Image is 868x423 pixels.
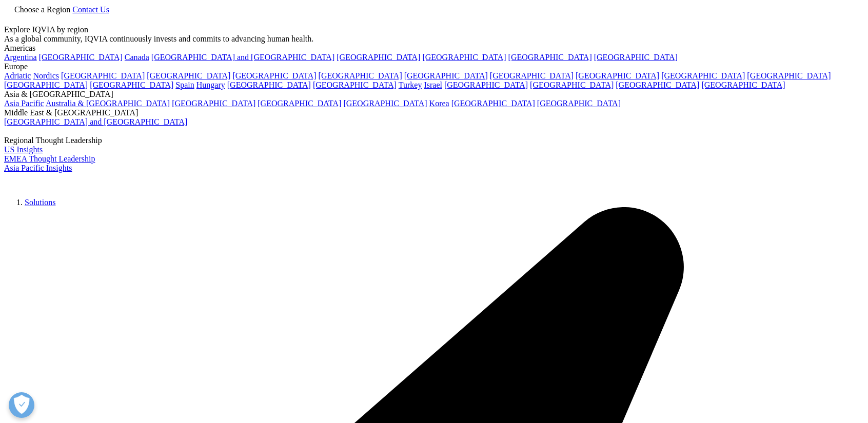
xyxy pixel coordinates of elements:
[46,99,170,108] a: Australia & [GEOGRAPHIC_DATA]
[4,145,43,154] a: US Insights
[530,80,614,89] a: [GEOGRAPHIC_DATA]
[258,99,341,108] a: [GEOGRAPHIC_DATA]
[25,198,55,207] a: Solutions
[61,71,145,80] a: [GEOGRAPHIC_DATA]
[4,136,864,145] div: Regional Thought Leadership
[319,71,402,80] a: [GEOGRAPHIC_DATA]
[4,80,88,89] a: [GEOGRAPHIC_DATA]
[701,80,785,89] a: [GEOGRAPHIC_DATA]
[451,99,535,108] a: [GEOGRAPHIC_DATA]
[227,80,311,89] a: [GEOGRAPHIC_DATA]
[313,80,397,89] a: [GEOGRAPHIC_DATA]
[337,53,420,62] a: [GEOGRAPHIC_DATA]
[4,34,864,44] div: As a global community, IQVIA continuously invests and commits to advancing human health.
[490,71,574,80] a: [GEOGRAPHIC_DATA]
[14,5,70,14] span: Choose a Region
[90,80,173,89] a: [GEOGRAPHIC_DATA]
[576,71,659,80] a: [GEOGRAPHIC_DATA]
[72,5,109,14] a: Contact Us
[151,53,334,62] a: [GEOGRAPHIC_DATA] and [GEOGRAPHIC_DATA]
[4,117,187,126] a: [GEOGRAPHIC_DATA] and [GEOGRAPHIC_DATA]
[39,53,123,62] a: [GEOGRAPHIC_DATA]
[429,99,449,108] a: Korea
[33,71,59,80] a: Nordics
[4,53,37,62] a: Argentina
[232,71,316,80] a: [GEOGRAPHIC_DATA]
[175,80,194,89] a: Spain
[4,90,864,99] div: Asia & [GEOGRAPHIC_DATA]
[404,71,488,80] a: [GEOGRAPHIC_DATA]
[4,154,95,163] a: EMEA Thought Leadership
[125,53,149,62] a: Canada
[4,62,864,71] div: Europe
[4,173,86,188] img: IQVIA Healthcare Information Technology and Pharma Clinical Research Company
[616,80,699,89] a: [GEOGRAPHIC_DATA]
[4,44,864,53] div: Americas
[424,80,442,89] a: Israel
[661,71,745,80] a: [GEOGRAPHIC_DATA]
[747,71,831,80] a: [GEOGRAPHIC_DATA]
[147,71,230,80] a: [GEOGRAPHIC_DATA]
[172,99,255,108] a: [GEOGRAPHIC_DATA]
[399,80,422,89] a: Turkey
[444,80,528,89] a: [GEOGRAPHIC_DATA]
[9,392,34,418] button: Open Preferences
[594,53,678,62] a: [GEOGRAPHIC_DATA]
[4,71,31,80] a: Adriatic
[537,99,621,108] a: [GEOGRAPHIC_DATA]
[508,53,592,62] a: [GEOGRAPHIC_DATA]
[422,53,506,62] a: [GEOGRAPHIC_DATA]
[196,80,225,89] a: Hungary
[4,164,72,172] a: Asia Pacific Insights
[343,99,427,108] a: [GEOGRAPHIC_DATA]
[4,108,864,117] div: Middle East & [GEOGRAPHIC_DATA]
[4,25,864,34] div: Explore IQVIA by region
[4,99,44,108] a: Asia Pacific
